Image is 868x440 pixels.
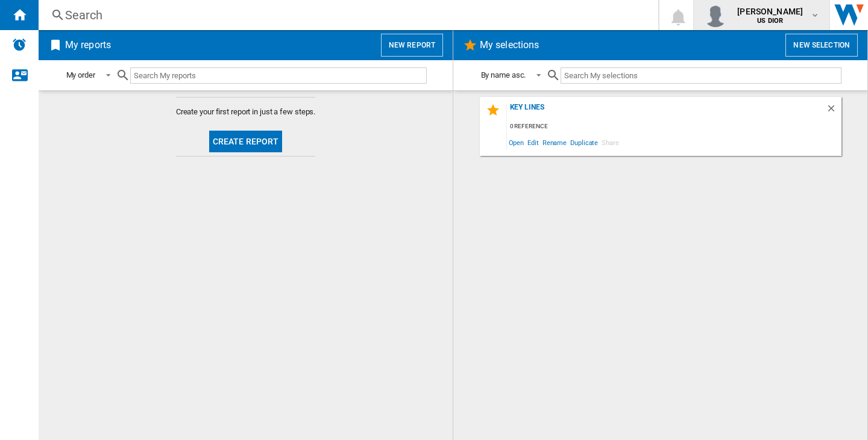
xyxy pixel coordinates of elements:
[785,34,858,57] button: New selection
[507,103,826,119] div: key lines
[541,134,568,150] span: Rename
[130,67,427,84] input: Search My reports
[507,119,841,134] div: 0 reference
[826,103,841,119] div: Delete
[507,134,526,150] span: Open
[481,70,526,79] div: By name asc.
[757,17,783,25] b: US DIOR
[568,134,600,150] span: Duplicate
[703,3,728,27] img: profile.jpg
[600,134,621,150] span: Share
[176,107,316,117] span: Create your first report in just a few steps.
[526,134,541,150] span: Edit
[65,7,627,23] div: Search
[209,131,283,152] button: Create report
[381,34,443,57] button: New report
[66,70,95,79] div: My order
[63,34,113,57] h2: My reports
[12,37,27,52] img: alerts-logo.svg
[737,5,803,17] span: [PERSON_NAME]
[477,34,541,57] h2: My selections
[561,67,841,84] input: Search My selections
